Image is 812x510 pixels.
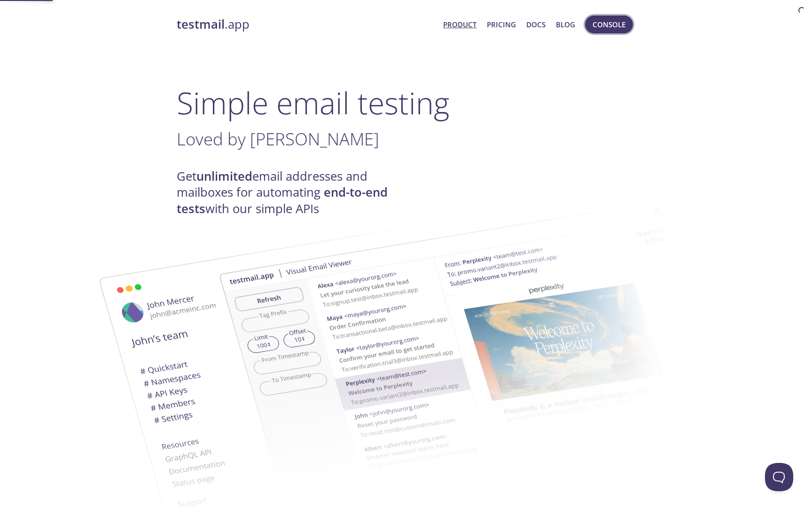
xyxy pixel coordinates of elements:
strong: end-to-end tests [177,184,388,216]
img: testmail-email-viewer [219,187,726,506]
a: Docs [526,18,546,31]
span: Console [593,18,625,31]
a: Pricing [487,18,516,31]
button: Console [585,16,633,33]
h1: Simple email testing [177,85,635,121]
a: Blog [556,18,575,31]
strong: unlimited [196,168,252,184]
h4: Get email addresses and mailboxes for automating with our simple APIs [177,168,406,217]
a: Product [443,18,476,31]
iframe: Help Scout Beacon - Open [765,463,793,491]
strong: testmail [177,16,225,32]
span: Loved by [PERSON_NAME] [177,127,379,151]
a: testmail.app [177,16,436,32]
